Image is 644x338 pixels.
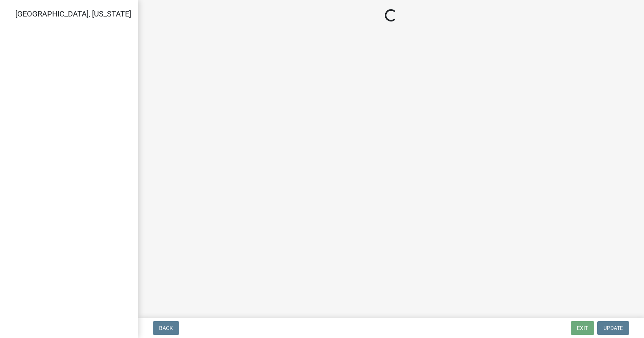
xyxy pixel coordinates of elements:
[15,9,131,18] span: [GEOGRAPHIC_DATA], [US_STATE]
[159,325,173,331] span: Back
[153,321,179,335] button: Back
[597,321,629,335] button: Update
[603,325,623,331] span: Update
[571,321,594,335] button: Exit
